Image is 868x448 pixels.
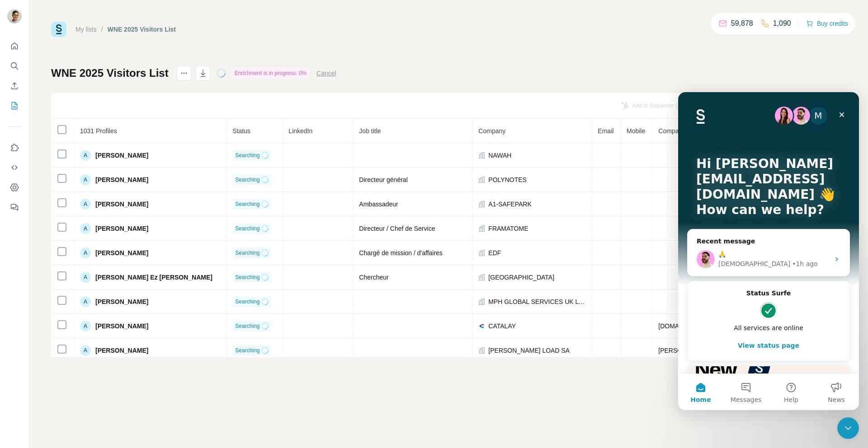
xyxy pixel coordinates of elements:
span: [GEOGRAPHIC_DATA] [488,273,554,282]
img: New Surfe features! [9,274,171,337]
span: Searching [235,346,259,355]
span: [PERSON_NAME] [95,200,148,209]
div: A [80,272,91,283]
button: Buy credits [806,17,848,30]
span: Searching [235,249,259,257]
a: My lists [75,26,97,33]
div: New Surfe features! [9,274,172,388]
span: LinkedIn [288,127,312,135]
button: Use Surfe API [7,159,22,176]
span: EDF [488,248,501,257]
div: A [80,199,91,210]
span: NAWAH [488,151,511,160]
div: A [80,247,91,258]
span: Ambassadeur [359,201,398,208]
span: CATALAY [488,322,516,331]
span: A1-SAFEPARK [488,200,531,209]
span: [PERSON_NAME] LOAD SA [488,346,570,355]
span: Chercheur [359,274,388,281]
button: News [136,282,181,318]
span: Home [12,304,33,311]
iframe: Intercom live chat [678,92,859,410]
span: [PERSON_NAME] [95,248,148,257]
span: POLYNOTES [488,175,527,184]
div: A [80,345,91,356]
img: Surfe Logo [51,22,66,37]
button: Cancel [316,69,336,78]
button: Enrich CSV [7,78,22,94]
button: Messages [45,282,90,318]
button: Search [7,58,22,74]
div: Enrichment is in progress: 0% [232,68,309,79]
button: Feedback [7,199,22,215]
button: My lists [7,98,22,114]
button: actions [177,66,191,80]
span: [PERSON_NAME][DOMAIN_NAME] [658,347,761,354]
div: A [80,223,91,234]
button: Help [90,282,136,318]
span: Searching [235,224,259,233]
span: FRAMATOME [488,224,528,233]
h1: WNE 2025 Visitors List [51,66,169,80]
div: A [80,150,91,161]
div: Close [156,14,172,31]
span: Company [478,127,505,135]
div: A [80,321,91,331]
span: [PERSON_NAME] Ez [PERSON_NAME] [95,273,212,282]
p: 1,090 [773,18,791,29]
img: Avatar [7,9,22,23]
div: A [80,174,91,185]
span: Searching [235,176,259,184]
span: Searching [235,151,259,159]
span: [PERSON_NAME] [95,175,148,184]
span: Messages [52,304,84,311]
button: Dashboard [7,179,22,196]
button: Use Surfe on LinkedIn [7,140,22,156]
span: Job title [359,127,381,135]
span: [PERSON_NAME] [95,297,148,306]
span: [PERSON_NAME] [95,346,148,355]
span: MPH GLOBAL SERVICES UK LTD [488,297,586,306]
span: Searching [235,273,259,281]
span: Mobile [627,127,645,135]
span: Chargé de mission / d'affaires [359,249,443,257]
span: [PERSON_NAME] [95,322,148,331]
span: Searching [235,298,259,306]
p: 59,878 [731,18,753,29]
span: Directeur général [359,176,407,183]
div: A [80,296,91,307]
div: WNE 2025 Visitors List [108,25,176,34]
span: Status [232,127,250,135]
span: News [150,304,167,311]
span: Directeur / Chef de Service [359,225,435,232]
li: / [101,25,103,34]
span: 1031 Profiles [80,127,117,135]
span: [DOMAIN_NAME] [658,322,709,330]
button: Quick start [7,38,22,54]
span: Email [598,127,613,135]
span: [PERSON_NAME] [95,224,148,233]
img: company-logo [478,322,486,330]
span: Searching [235,200,259,208]
span: [PERSON_NAME] [95,151,148,160]
iframe: Intercom live chat [837,417,859,439]
span: Help [106,304,120,311]
span: Company website [658,127,708,135]
span: Searching [235,322,259,330]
